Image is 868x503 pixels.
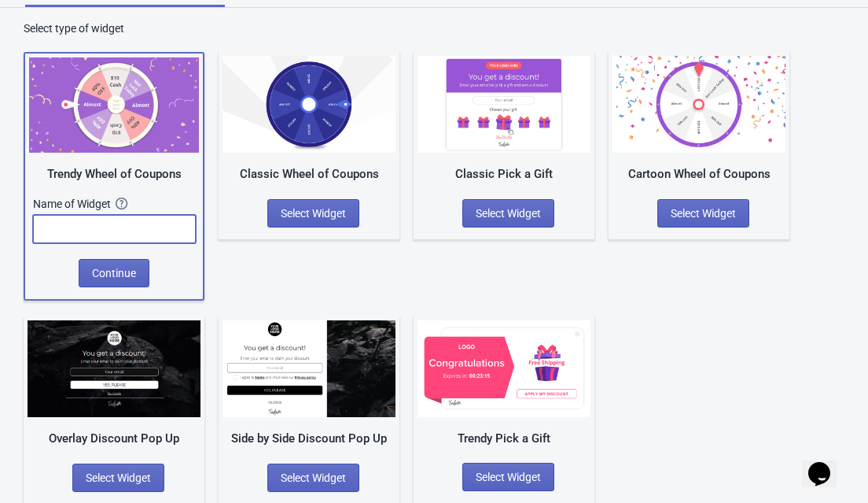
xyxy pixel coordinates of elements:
div: Classic Wheel of Coupons [223,165,395,183]
button: Select Widget [657,199,749,227]
span: Continue [92,267,136,279]
img: full_screen_popup.jpg [28,320,200,417]
button: Continue [79,259,149,287]
img: regular_popup.jpg [223,320,395,417]
div: Trendy Wheel of Coupons [29,165,199,183]
button: Select Widget [267,199,359,227]
div: Classic Pick a Gift [417,165,590,183]
iframe: chat widget [802,440,852,487]
div: Trendy Pick a Gift [417,430,590,448]
span: Select Widget [281,472,346,484]
span: Select Widget [671,207,736,220]
div: Name of Widget [33,196,116,212]
span: Select Widget [476,207,541,220]
button: Select Widget [462,199,554,227]
img: gift_game_v2.jpg [417,320,590,417]
div: Select type of widget [24,20,844,36]
button: Select Widget [462,463,554,491]
img: trendy_game.png [29,57,199,153]
span: Select Widget [86,472,151,484]
div: Side by Side Discount Pop Up [223,430,395,448]
img: cartoon_game.jpg [612,56,785,153]
div: Overlay Discount Pop Up [28,430,200,448]
button: Select Widget [72,464,164,492]
span: Select Widget [476,471,541,483]
img: classic_game.jpg [223,56,395,153]
img: gift_game.jpg [417,56,590,153]
span: Select Widget [281,207,346,220]
div: Cartoon Wheel of Coupons [612,165,785,183]
button: Select Widget [267,464,359,492]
